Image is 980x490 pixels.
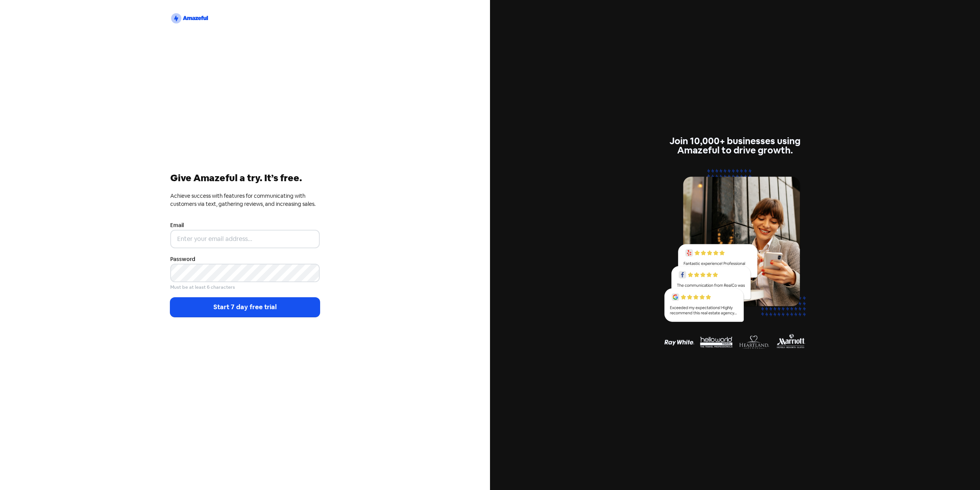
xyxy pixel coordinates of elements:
[170,221,184,229] label: Email
[170,298,320,317] button: Start 7 day free trial
[170,284,235,291] small: Must be at least 6 characters
[660,136,810,155] div: Join 10,000+ businesses using Amazeful to drive growth.
[660,164,810,330] img: reviews
[170,192,320,208] div: Achieve success with features for communicating with customers via text, gathering reviews, and i...
[170,255,195,263] label: Password
[170,230,320,248] input: Enter your email address...
[170,173,320,183] div: Give Amazeful a try. It’s free.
